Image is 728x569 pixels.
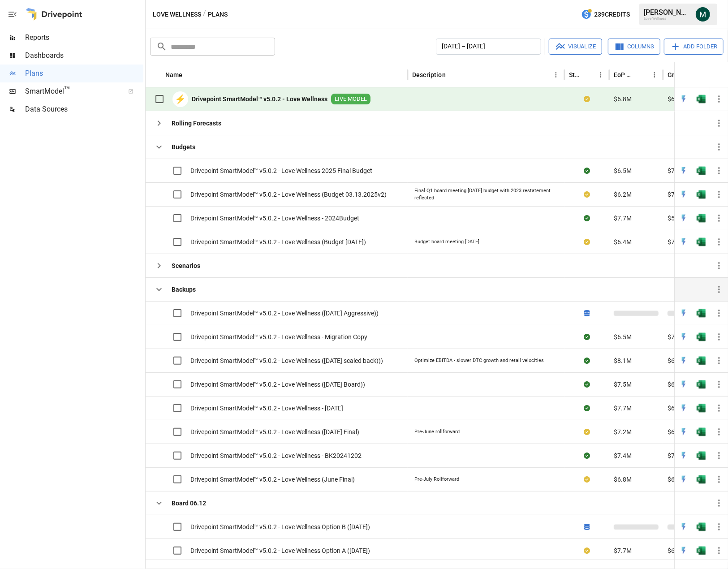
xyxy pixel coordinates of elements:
[715,69,728,81] button: Sort
[584,214,590,223] div: Sync complete
[679,166,688,175] div: Open in Quick Edit
[584,237,590,246] div: Your plan has changes in Excel that are not reflected in the Drivepoint Data Warehouse, select "S...
[697,190,706,199] div: Open in Excel
[549,39,602,55] button: Visualize
[697,214,706,223] img: g5qfjXmAAAAABJRU5ErkJggg==
[697,332,706,341] div: Open in Excel
[594,69,607,81] button: Status column menu
[594,9,630,20] span: 239 Credits
[648,69,661,81] button: EoP Cash column menu
[190,166,372,175] span: Drivepoint SmartModel™ v5.0.2 - Love Wellness 2025 Final Budget
[697,237,706,246] img: g5qfjXmAAAAABJRU5ErkJggg==
[614,237,632,246] span: $6.4M
[414,357,544,364] div: Optimize EBITDA - slower DTC growth and retail velocities
[679,332,688,341] div: Open in Quick Edit
[614,71,635,78] div: EoP Cash
[668,166,689,175] span: $73.1M
[679,546,688,555] div: Open in Quick Edit
[577,6,633,23] button: 239Credits
[679,95,688,103] div: Open in Quick Edit
[697,95,706,103] img: g5qfjXmAAAAABJRU5ErkJggg==
[679,451,688,460] div: Open in Quick Edit
[25,68,143,79] span: Plans
[412,71,446,78] div: Description
[203,9,206,20] div: /
[679,522,688,531] div: Open in Quick Edit
[668,332,689,341] span: $73.1M
[636,69,648,81] button: Sort
[614,427,632,436] span: $7.2M
[584,475,590,484] div: Your plan has changes in Excel that are not reflected in the Drivepoint Data Warehouse, select "S...
[25,32,143,43] span: Reports
[614,95,632,103] span: $6.8M
[614,404,632,413] span: $7.7M
[668,237,689,246] span: $74.8M
[614,214,632,223] span: $7.7M
[697,332,706,341] img: g5qfjXmAAAAABJRU5ErkJggg==
[679,546,688,555] img: quick-edit-flash.b8aec18c.svg
[153,9,201,20] button: Love Wellness
[190,475,355,484] span: Drivepoint SmartModel™ v5.0.2 - Love Wellness (June Final)
[614,166,632,175] span: $6.5M
[697,475,706,484] div: Open in Excel
[697,404,706,413] div: Open in Excel
[679,380,688,389] img: quick-edit-flash.b8aec18c.svg
[644,17,690,21] div: Love Wellness
[414,238,479,246] div: Budget board meeting [DATE]
[584,451,590,460] div: Sync complete
[697,546,706,555] img: g5qfjXmAAAAABJRU5ErkJggg==
[697,356,706,365] div: Open in Excel
[679,404,688,413] div: Open in Quick Edit
[25,104,143,115] span: Data Sources
[582,69,594,81] button: Sort
[584,356,590,365] div: Sync complete
[679,522,688,531] img: quick-edit-flash.b8aec18c.svg
[190,356,383,365] span: Drivepoint SmartModel™ v5.0.2 - Love Wellness ([DATE] scaled back)))
[190,190,387,199] span: Drivepoint SmartModel™ v5.0.2 - Love Wellness (Budget 03.13.2025v2)
[679,380,688,389] div: Open in Quick Edit
[584,166,590,175] div: Sync complete
[25,50,143,61] span: Dashboards
[584,546,590,555] div: Your plan has changes in Excel that are not reflected in the Drivepoint Data Warehouse, select "S...
[584,332,590,341] div: Sync complete
[697,404,706,413] img: g5qfjXmAAAAABJRU5ErkJggg==
[668,71,698,78] div: Gross Sales
[679,214,688,223] img: quick-edit-flash.b8aec18c.svg
[679,427,688,436] img: quick-edit-flash.b8aec18c.svg
[679,309,688,318] img: quick-edit-flash.b8aec18c.svg
[697,427,706,436] div: Open in Excel
[679,237,688,246] div: Open in Quick Edit
[697,427,706,436] img: g5qfjXmAAAAABJRU5ErkJggg==
[414,476,459,483] div: Pre-July Rollforward
[697,166,706,175] div: Open in Excel
[331,95,370,103] span: LIVE MODEL
[668,404,689,413] span: $68.6M
[697,451,706,460] div: Open in Excel
[172,499,206,508] b: Board 06.12
[697,451,706,460] img: g5qfjXmAAAAABJRU5ErkJggg==
[190,427,359,436] span: Drivepoint SmartModel™ v5.0.2 - Love Wellness ([DATE] Final)
[679,237,688,246] img: quick-edit-flash.b8aec18c.svg
[679,356,688,365] img: quick-edit-flash.b8aec18c.svg
[697,214,706,223] div: Open in Excel
[679,214,688,223] div: Open in Quick Edit
[614,475,632,484] span: $6.8M
[584,522,590,531] div: Sync in progress.
[696,7,710,22] img: Michael Cormack
[584,404,590,413] div: Sync complete
[664,39,724,55] button: Add Folder
[172,119,221,128] b: Rolling Forecasts
[614,190,632,199] span: $6.2M
[697,166,706,175] img: g5qfjXmAAAAABJRU5ErkJggg==
[192,95,327,103] b: Drivepoint SmartModel™ v5.0.2 - Love Wellness
[697,380,706,389] div: Open in Excel
[550,69,562,81] button: Description column menu
[190,332,367,341] span: Drivepoint SmartModel™ v5.0.2 - Love Wellness - Migration Copy
[190,214,359,223] span: Drivepoint SmartModel™ v5.0.2 - Love Wellness - 2024Budget
[697,309,706,318] div: Open in Excel
[608,39,660,55] button: Columns
[679,427,688,436] div: Open in Quick Edit
[644,8,690,17] div: [PERSON_NAME]
[668,214,689,223] span: $55.0M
